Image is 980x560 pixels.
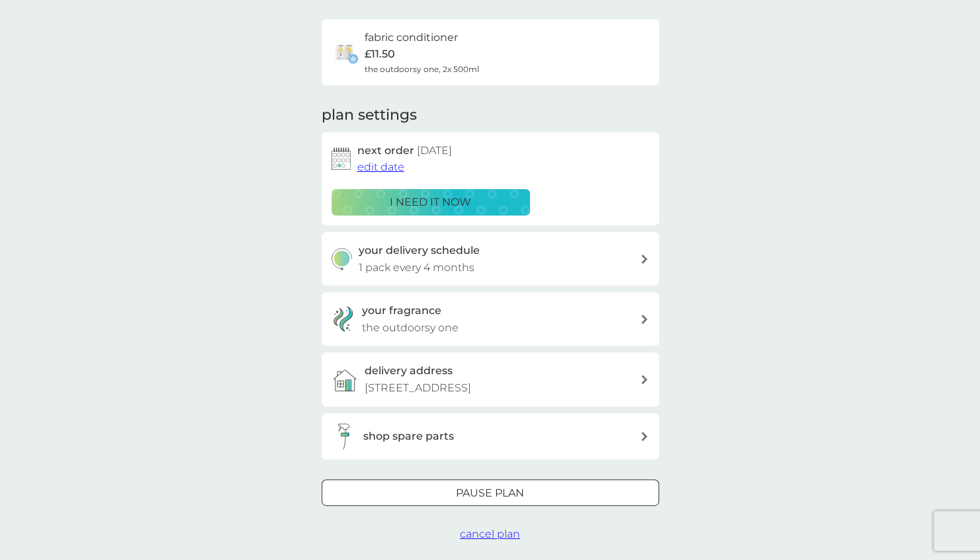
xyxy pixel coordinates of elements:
[332,39,358,65] img: fabric conditioner
[365,63,479,75] span: the outdoorsy one, 2x 500ml
[460,528,520,540] span: cancel plan
[357,159,404,176] button: edit date
[322,352,659,406] a: delivery address[STREET_ADDRESS]
[365,362,453,380] h3: delivery address
[365,46,395,63] p: £11.50
[322,232,659,286] button: your delivery schedule1 pack every 4 months
[460,526,520,543] button: cancel plan
[390,194,471,211] p: i need it now
[417,144,452,157] span: [DATE]
[456,485,524,502] p: Pause plan
[362,319,459,337] p: the outdoorsy one
[359,259,474,276] p: 1 pack every 4 months
[365,29,458,46] h6: fabric conditioner
[322,105,417,126] h2: plan settings
[332,189,530,216] button: i need it now
[365,380,471,397] p: [STREET_ADDRESS]
[357,142,452,159] h2: next order
[363,428,454,445] h3: shop spare parts
[357,161,404,173] span: edit date
[322,413,659,460] button: shop spare parts
[322,292,659,346] a: your fragrancethe outdoorsy one
[359,242,480,259] h3: your delivery schedule
[362,302,441,319] h3: your fragrance
[322,479,659,506] button: Pause plan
